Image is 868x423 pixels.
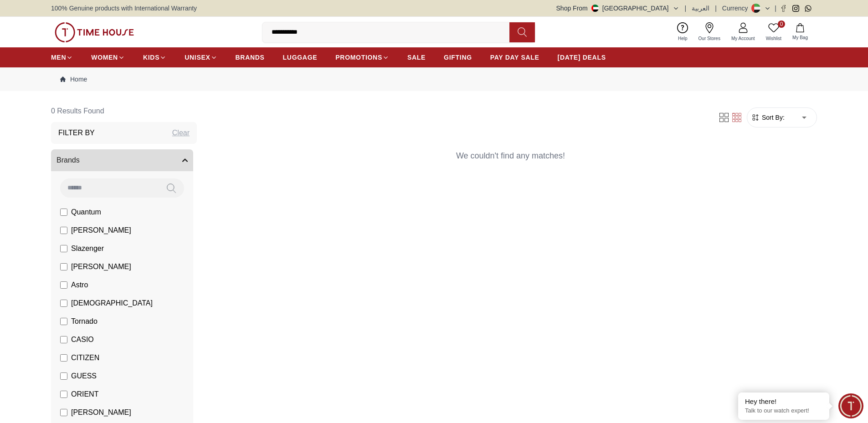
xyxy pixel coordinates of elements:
[71,389,98,400] span: ORIENT
[760,20,787,44] a: 0Wishlist
[407,53,426,62] span: SALE
[60,391,67,398] input: ORIENT
[91,53,118,62] span: WOMEN
[51,49,73,66] a: MEN
[838,393,863,418] div: Chat Widget
[778,20,785,28] span: 0
[51,4,197,13] span: 100% Genuine products with International Warranty
[60,263,67,270] input: [PERSON_NAME]
[71,261,131,272] span: [PERSON_NAME]
[335,49,389,66] a: PROMOTIONS
[71,316,98,327] span: Tornado
[695,35,724,42] span: Our Stores
[60,227,67,234] input: [PERSON_NAME]
[673,20,693,44] a: Help
[760,113,785,122] span: Sort By:
[60,372,67,380] input: GUESS
[71,371,97,382] span: GUESS
[685,4,687,13] span: |
[407,49,426,66] a: SALE
[60,300,67,307] input: [DEMOGRAPHIC_DATA]
[51,149,193,171] button: Brands
[556,4,679,13] button: Shop From[GEOGRAPHIC_DATA]
[51,67,817,91] nav: Breadcrumb
[91,49,125,66] a: WOMEN
[236,49,265,66] a: BRANDS
[692,4,709,13] button: العربية
[283,53,318,62] span: LUGGAGE
[172,127,190,138] div: Clear
[693,20,726,44] a: Our Stores
[792,5,799,12] a: Instagram
[71,243,104,254] span: Slazenger
[805,5,812,12] a: Whatsapp
[722,4,752,13] div: Currency
[789,34,812,41] span: My Bag
[51,100,197,122] h6: 0 Results Found
[745,407,822,415] p: Talk to our watch expert!
[787,21,813,43] button: My Bag
[762,35,785,42] span: Wishlist
[236,53,265,62] span: BRANDS
[558,53,606,62] span: [DATE] DEALS
[71,352,99,363] span: CITIZEN
[558,49,606,66] a: [DATE] DEALS
[71,407,131,418] span: [PERSON_NAME]
[674,35,691,42] span: Help
[60,209,67,216] input: Quantum
[490,53,539,62] span: PAY DAY SALE
[71,298,153,309] span: [DEMOGRAPHIC_DATA]
[745,397,822,406] div: Hey there!
[591,5,599,12] img: United Arab Emirates
[60,318,67,325] input: Tornado
[143,53,159,62] span: KIDS
[60,336,67,343] input: CASIO
[55,22,134,42] img: ...
[60,409,67,416] input: [PERSON_NAME]
[71,207,101,218] span: Quantum
[185,49,217,66] a: UNISEX
[71,225,131,236] span: [PERSON_NAME]
[60,281,67,289] input: Astro
[60,245,67,252] input: Slazenger
[728,35,759,42] span: My Account
[444,53,472,62] span: GIFTING
[715,4,717,13] span: |
[185,53,210,62] span: UNISEX
[71,280,88,290] span: Astro
[58,127,95,138] h3: Filter By
[60,354,67,362] input: CITIZEN
[283,49,318,66] a: LUGGAGE
[204,138,817,177] div: We couldn't find any matches!
[775,4,776,13] span: |
[444,49,472,66] a: GIFTING
[71,334,94,345] span: CASIO
[751,113,785,122] button: Sort By:
[490,49,539,66] a: PAY DAY SALE
[335,53,382,62] span: PROMOTIONS
[60,75,87,84] a: Home
[143,49,166,66] a: KIDS
[56,155,80,166] span: Brands
[780,5,787,12] a: Facebook
[51,53,66,62] span: MEN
